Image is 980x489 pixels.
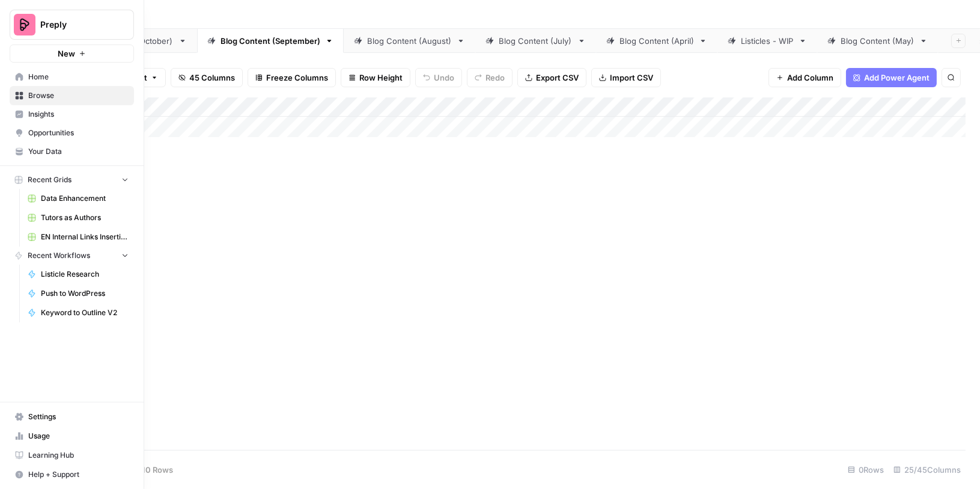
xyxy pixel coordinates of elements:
a: Settings [10,407,134,426]
button: New [10,45,134,63]
span: Add 10 Rows [125,464,173,476]
a: Listicle Research [22,265,134,284]
span: New [58,48,75,60]
a: Listicles - WIP [717,29,817,53]
span: Learning Hub [28,450,129,461]
div: Blog Content (July) [499,35,573,47]
a: Keyword to Outline V2 [22,303,134,322]
span: Insights [28,109,129,120]
button: Add Column [768,68,841,87]
span: Add Column [787,72,833,84]
span: Import CSV [610,72,653,84]
button: Row Height [341,68,410,87]
a: Insights [10,105,134,124]
span: 45 Columns [189,72,235,84]
span: Data Enhancement [41,193,129,204]
span: Freeze Columns [266,72,328,84]
button: Import CSV [591,68,661,87]
button: Add Power Agent [846,68,937,87]
a: Data Enhancement [22,189,134,208]
a: Push to WordPress [22,284,134,303]
span: EN Internal Links Insertion [41,232,129,242]
a: Home [10,67,134,87]
button: Export CSV [517,68,586,87]
span: Tutors as Authors [41,212,129,223]
a: Blog Content (August) [344,29,475,53]
span: Row Height [359,72,403,84]
span: Push to WordPress [41,288,129,299]
div: Blog Content (August) [367,35,452,47]
span: Redo [485,72,505,84]
div: Blog Content (April) [619,35,694,47]
a: Opportunities [10,123,134,143]
a: Usage [10,426,134,446]
span: Usage [28,431,129,441]
button: Workspace: Preply [10,10,134,40]
a: Browse [10,86,134,105]
button: 45 Columns [171,68,243,87]
button: Sort [124,68,166,87]
span: Opportunities [28,128,129,138]
a: Blog Content (September) [197,29,344,53]
span: Preply [40,19,113,31]
button: Help + Support [10,465,134,484]
a: Blog Content (May) [817,29,938,53]
button: Redo [467,68,513,87]
span: Recent Workflows [28,250,90,261]
button: Recent Grids [10,171,134,189]
a: Tutors as Authors [22,208,134,227]
button: Freeze Columns [248,68,336,87]
a: EN Internal Links Insertion [22,227,134,247]
button: Recent Workflows [10,247,134,265]
a: Your Data [10,142,134,161]
span: Home [28,72,129,82]
span: Your Data [28,146,129,157]
span: Undo [434,72,454,84]
div: 0 Rows [843,460,889,479]
a: Blog Content (April) [596,29,717,53]
span: Add Power Agent [864,72,930,84]
div: Listicles - WIP [741,35,794,47]
span: Keyword to Outline V2 [41,307,129,318]
div: Blog Content (September) [221,35,320,47]
span: Browse [28,90,129,101]
span: Listicle Research [41,269,129,280]
div: 25/45 Columns [889,460,966,479]
a: Blog Content (July) [475,29,596,53]
span: Recent Grids [28,174,72,185]
img: Preply Logo [14,14,35,35]
span: Settings [28,411,129,422]
button: Undo [415,68,462,87]
span: Help + Support [28,469,129,480]
div: Blog Content (May) [841,35,915,47]
span: Export CSV [536,72,579,84]
a: Learning Hub [10,446,134,465]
